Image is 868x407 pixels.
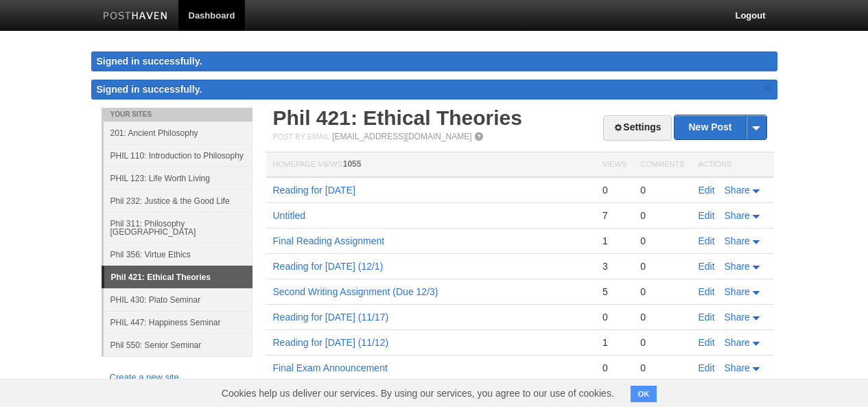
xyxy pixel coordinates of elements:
[273,210,305,221] a: Untitled
[699,235,715,246] a: Edit
[602,336,626,349] div: 1
[699,337,715,348] a: Edit
[104,288,253,311] a: PHIL 430: Plato Seminar
[699,286,715,297] a: Edit
[273,235,385,246] a: Final Reading Assignment
[602,286,626,298] div: 5
[273,362,388,373] a: Final Exam Announcement
[104,121,253,144] a: 201: Ancient Philosophy
[104,189,253,212] a: Phil 232: Justice & the Good Life
[273,185,355,196] a: Reading for [DATE]
[208,380,628,407] span: Cookies help us deliver our services. By using our services, you agree to our use of cookies.
[725,337,750,348] span: Share
[602,235,626,247] div: 1
[104,311,253,334] a: PHIL 447: Happiness Seminar
[603,115,671,141] a: Settings
[640,184,684,196] div: 0
[725,261,750,272] span: Share
[602,209,626,222] div: 7
[343,159,362,169] span: 1055
[102,108,253,121] li: Your Sites
[725,235,750,246] span: Share
[725,312,750,323] span: Share
[104,243,253,266] a: Phil 356: Virtue Ethics
[332,132,471,141] a: [EMAIL_ADDRESS][DOMAIN_NAME]
[699,362,715,373] a: Edit
[725,185,750,196] span: Share
[104,266,253,288] a: Phil 421: Ethical Theories
[699,312,715,323] a: Edit
[725,210,750,221] span: Share
[602,184,626,196] div: 0
[104,167,253,189] a: PHIL 123: Life Worth Living
[97,84,202,95] span: Signed in successfully.
[699,261,715,272] a: Edit
[266,152,596,178] th: Homepage Views
[91,51,777,71] div: Signed in successfully.
[725,286,750,297] span: Share
[104,144,253,167] a: PHIL 110: Introduction to Philosophy
[273,261,384,272] a: Reading for [DATE] (12/1)
[273,312,389,323] a: Reading for [DATE] (11/17)
[725,362,750,373] span: Share
[675,115,766,139] a: New Post
[631,386,657,402] button: OK
[273,337,389,348] a: Reading for [DATE] (11/12)
[104,334,253,356] a: Phil 550: Senior Seminar
[640,311,684,323] div: 0
[640,209,684,222] div: 0
[596,152,633,178] th: Views
[110,371,244,385] a: Create a new site
[273,286,438,297] a: Second Writing Assignment (Due 12/3)
[602,260,626,272] div: 3
[699,210,715,221] a: Edit
[640,235,684,247] div: 0
[640,286,684,298] div: 0
[640,336,684,349] div: 0
[692,152,774,178] th: Actions
[640,362,684,374] div: 0
[104,212,253,243] a: Phil 311: Philosophy [GEOGRAPHIC_DATA]
[762,80,774,97] a: ×
[602,362,626,374] div: 0
[699,185,715,196] a: Edit
[103,12,168,22] img: Posthaven-bar
[633,152,691,178] th: Comments
[640,260,684,272] div: 0
[602,311,626,323] div: 0
[273,132,330,141] span: Post by Email
[273,106,522,129] a: Phil 421: Ethical Theories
